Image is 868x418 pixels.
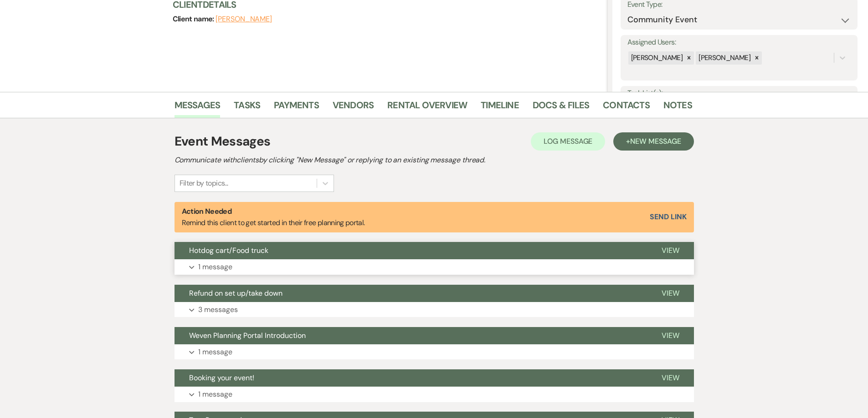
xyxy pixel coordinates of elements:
a: Contacts [603,98,650,118]
p: 1 message [198,261,232,273]
div: [PERSON_NAME] [696,51,752,65]
span: View [662,246,679,255]
strong: Action Needed [182,206,232,216]
button: 3 messages [175,302,694,317]
span: Booking your event! [189,373,254,383]
span: Client name: [173,14,216,24]
span: Hotdog cart/Food truck [189,246,268,255]
a: Timeline [481,98,519,118]
button: 1 message [175,259,694,275]
label: Assigned Users: [627,36,851,49]
button: View [647,285,694,302]
p: 1 message [198,388,232,400]
button: Send Link [650,213,686,221]
p: 1 message [198,346,232,358]
button: +New Message [613,132,693,151]
button: Hotdog cart/Food truck [175,242,647,259]
span: Log Message [544,136,592,146]
span: View [662,331,679,340]
span: View [662,373,679,383]
button: Log Message [531,132,605,151]
h2: Communicate with clients by clicking "New Message" or replying to an existing message thread. [175,155,694,166]
span: View [662,288,679,298]
span: Weven Planning Portal Introduction [189,331,306,340]
button: View [647,327,694,344]
button: Booking your event! [175,369,647,387]
a: Docs & Files [533,98,589,118]
label: Task List(s): [627,87,851,100]
div: Filter by topics... [180,178,228,189]
button: Refund on set up/take down [175,285,647,302]
div: [PERSON_NAME] [628,51,684,65]
span: New Message [630,136,681,146]
span: Refund on set up/take down [189,288,282,298]
button: [PERSON_NAME] [216,15,272,23]
button: View [647,242,694,259]
a: Notes [663,98,692,118]
h1: Event Messages [175,132,271,151]
p: 3 messages [198,304,238,316]
button: View [647,369,694,387]
button: 1 message [175,344,694,360]
a: Vendors [333,98,374,118]
button: 1 message [175,387,694,402]
button: Weven Planning Portal Introduction [175,327,647,344]
a: Messages [175,98,221,118]
p: Remind this client to get started in their free planning portal. [182,206,365,229]
a: Rental Overview [387,98,467,118]
a: Tasks [234,98,260,118]
a: Payments [274,98,319,118]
